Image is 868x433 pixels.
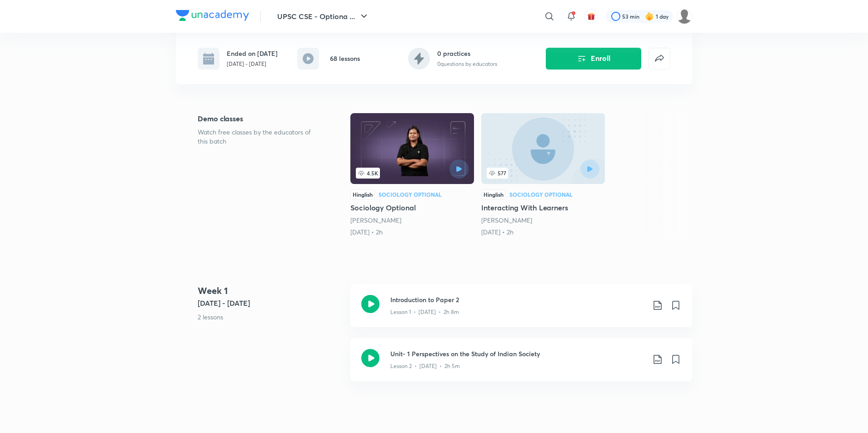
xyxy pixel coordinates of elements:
img: Company Logo [176,10,249,21]
button: Enroll [546,48,641,70]
p: 2 lessons [198,312,343,322]
p: [DATE] - [DATE] [227,60,278,68]
h3: Introduction to Paper 2 [390,295,645,304]
h3: Unit- 1 Perspectives on the Study of Indian Society [390,349,645,358]
h6: 0 practices [437,49,497,58]
div: Monica Mandhanya [481,216,605,225]
a: Sociology Optional [350,113,474,237]
p: Watch free classes by the educators of this batch [198,128,321,146]
a: [PERSON_NAME] [481,216,532,224]
p: Lesson 2 • [DATE] • 2h 5m [390,362,460,370]
h6: Ended on [DATE] [227,49,278,58]
h5: [DATE] - [DATE] [198,298,343,309]
a: [PERSON_NAME] [350,216,401,224]
button: false [649,48,670,70]
div: 28th Aug • 2h [481,228,605,237]
img: streak [645,12,654,21]
a: Unit- 1 Perspectives on the Study of Indian SocietyLesson 2 • [DATE] • 2h 5m [350,338,692,392]
span: 577 [487,168,508,179]
a: Introduction to Paper 2Lesson 1 • [DATE] • 2h 8m [350,284,692,338]
h5: Sociology Optional [350,202,474,213]
img: Snehal Vaidya [677,9,692,24]
div: Sociology Optional [379,192,442,197]
a: Interacting With Learners [481,113,605,237]
a: 577HinglishSociology OptionalInteracting With Learners[PERSON_NAME][DATE] • 2h [481,113,605,237]
p: 0 questions by educators [437,60,497,68]
div: 6th Jun • 2h [350,228,474,237]
h5: Demo classes [198,113,321,124]
div: Hinglish [481,189,506,199]
a: 4.5KHinglishSociology OptionalSociology Optional[PERSON_NAME][DATE] • 2h [350,113,474,237]
h4: Week 1 [198,284,343,298]
h5: Interacting With Learners [481,202,605,213]
div: Sociology Optional [509,192,573,197]
img: avatar [587,12,595,20]
span: 4.5K [356,168,380,179]
div: Hinglish [350,189,375,199]
button: avatar [584,9,599,24]
div: Monica Mandhanya [350,216,474,225]
button: UPSC CSE - Optiona ... [272,7,375,25]
p: Lesson 1 • [DATE] • 2h 8m [390,308,459,316]
a: Company Logo [176,10,249,23]
h6: 68 lessons [330,54,360,63]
